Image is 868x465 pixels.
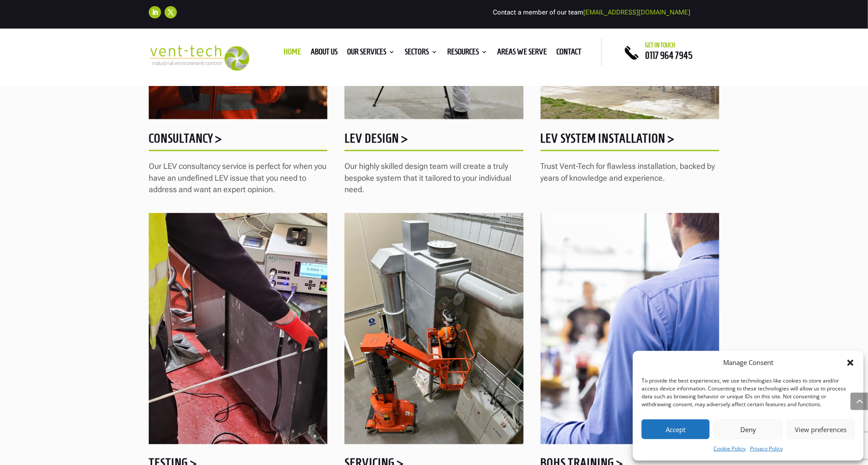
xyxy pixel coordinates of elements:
a: Resources [447,49,488,58]
div: Manage Consent [723,358,773,368]
img: training [541,213,719,444]
span: Contact a member of our team [493,8,690,16]
h5: LEV System Installation > [541,132,719,149]
p: Trust Vent-Tech for flawless installation, backed by years of knowledge and experience. [541,160,719,184]
p: Our highly skilled design team will create a truly bespoke system that it tailored to your indivi... [344,160,523,196]
a: [EMAIL_ADDRESS][DOMAIN_NAME] [583,8,690,16]
span: Get in touch [645,42,675,49]
a: Follow on LinkedIn [149,6,161,18]
img: 2023-09-27T08_35_16.549ZVENT-TECH---Clear-background [149,45,249,71]
a: 0117 964 7945 [645,50,692,61]
h5: LEV Design > [344,132,523,149]
a: Privacy Policy [750,444,783,454]
a: About us [311,49,337,58]
a: Home [283,49,301,58]
p: Our LEV consultancy service is perfect for when you have an undefined LEV issue that you need to ... [149,160,327,196]
div: Close dialog [846,358,855,367]
img: Servicing [344,213,523,444]
button: Accept [642,419,710,439]
a: Cookie Policy [714,444,746,454]
div: To provide the best experiences, we use technologies like cookies to store and/or access device i... [642,377,854,408]
h5: Consultancy > [149,132,327,149]
a: Follow on X [165,6,177,18]
img: HEPA-filter-testing-James-G [149,213,327,444]
button: Deny [714,419,782,439]
a: Sectors [405,49,438,58]
a: Contact [556,49,581,58]
a: Areas We Serve [497,49,547,58]
button: View preferences [787,419,855,439]
a: Our Services [347,49,395,58]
